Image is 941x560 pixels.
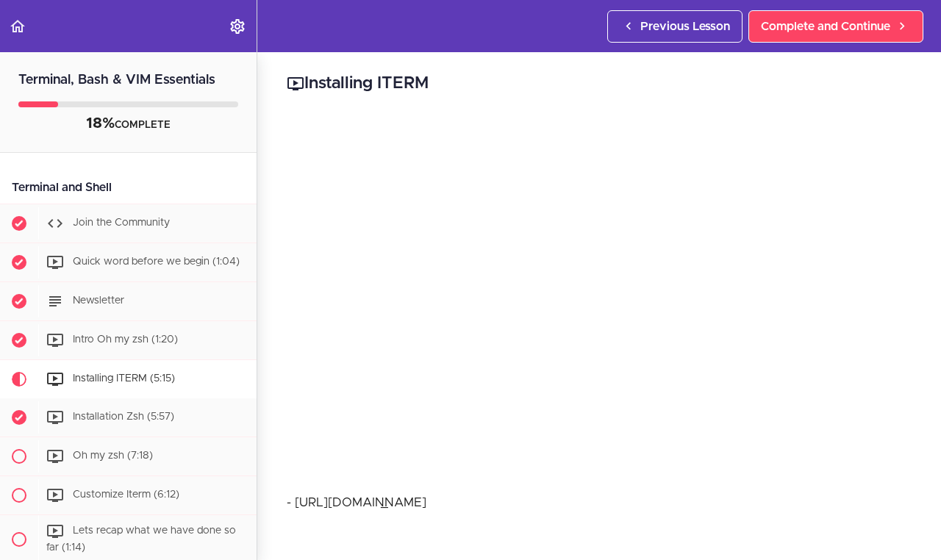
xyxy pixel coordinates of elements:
span: Quick word before we begin (1:04) [73,256,240,267]
span: Oh my zsh (7:18) [73,450,153,461]
span: Installation Zsh (5:57) [73,412,174,422]
span: 18% [86,116,115,131]
span: Complete and Continue [761,18,890,35]
span: - [URL][DOMAIN_NAME] [287,496,426,509]
iframe: Video Player [287,118,912,470]
span: Join the Community [73,218,170,228]
span: Newsletter [73,295,124,306]
div: COMPLETE [18,115,238,134]
svg: Settings Menu [229,18,246,35]
span: Customize Iterm (6:12) [73,489,179,500]
a: Previous Lesson [607,10,743,43]
h2: Installing ITERM [287,71,912,96]
span: Lets recap what we have done so far (1:14) [46,525,236,553]
span: Intro Oh my zsh (1:20) [73,334,178,345]
span: Installing ITERM (5:15) [73,373,175,384]
span: Previous Lesson [640,18,730,35]
a: Complete and Continue [748,10,923,43]
svg: Back to course curriculum [9,18,26,35]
